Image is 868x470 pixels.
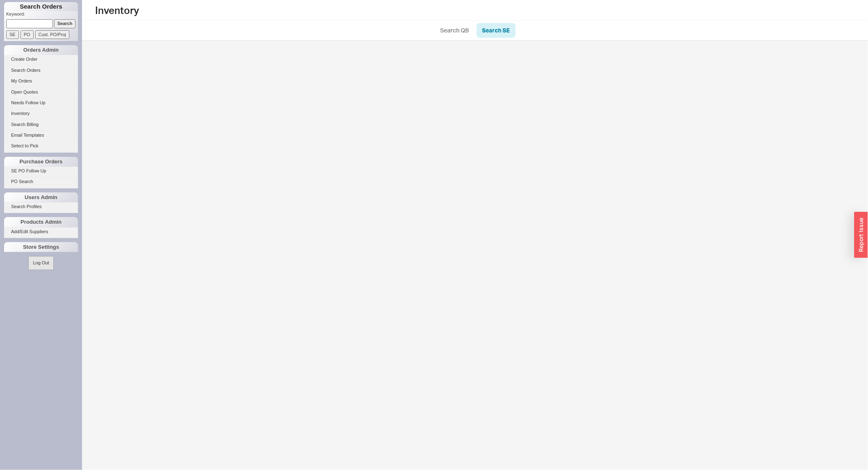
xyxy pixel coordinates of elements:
div: Purchase Orders [4,157,78,167]
div: Store Settings [4,242,78,252]
a: Needs Follow Up [4,99,78,107]
span: Needs Follow Up [11,100,46,105]
a: Email Templates [4,131,78,140]
input: Cust. PO/Proj [35,30,69,39]
a: Search Billing [4,120,78,129]
a: PO Search [4,177,78,186]
button: Log Out [28,256,53,270]
h1: Inventory [95,5,139,16]
div: Users Admin [4,193,78,202]
a: Search Orders [4,66,78,75]
input: PO [21,30,34,39]
a: Open Quotes [4,88,78,96]
input: SE [6,30,19,39]
a: SE PO Follow Up [4,167,78,175]
input: Search [54,19,76,28]
a: Search QB [435,23,475,38]
a: Search SE [477,23,516,38]
a: My Orders [4,77,78,85]
h1: Search Orders [4,2,78,11]
a: Create Order [4,55,78,64]
p: Keyword: [6,11,78,19]
a: Select to Pick [4,142,78,150]
div: Products Admin [4,217,78,227]
a: Search Profiles [4,202,78,211]
div: Orders Admin [4,45,78,55]
a: Inventory [4,109,78,118]
a: Add/Edit Suppliers [4,227,78,236]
